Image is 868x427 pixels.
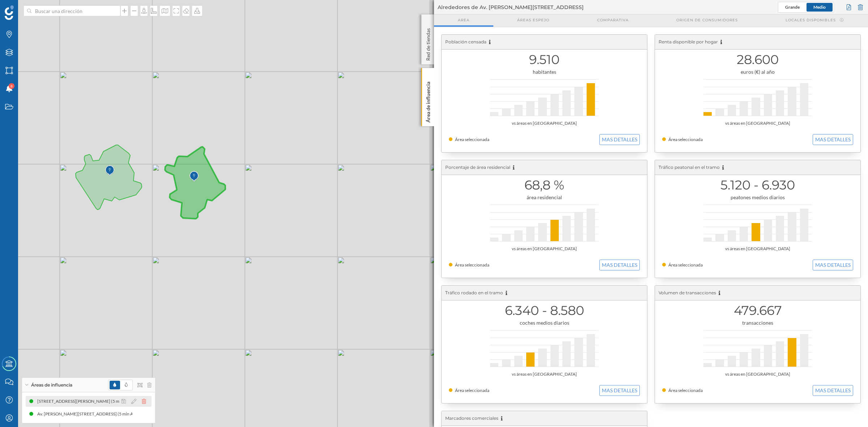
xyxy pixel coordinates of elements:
span: Comparativa [597,17,629,23]
button: MAS DETALLES [813,385,853,396]
div: Tráfico peatonal en el tramo [655,160,860,175]
span: Área seleccionada [668,137,703,142]
span: Grande [785,4,800,10]
div: Porcentaje de área residencial [442,160,647,175]
img: Marker [105,163,114,178]
div: Tráfico rodado en el tramo [442,286,647,300]
span: Áreas de influencia [31,382,72,388]
span: Área seleccionada [668,388,703,393]
button: MAS DETALLES [599,385,640,396]
div: coches medios diarios [449,319,640,326]
div: Av. [PERSON_NAME][STREET_ADDRESS] (5 min Andando) [32,410,148,418]
h1: 9.510 [449,53,640,67]
div: vs áreas en [GEOGRAPHIC_DATA] [449,371,640,378]
span: Medio [813,4,826,10]
span: Área seleccionada [668,262,703,268]
button: MAS DETALLES [813,260,853,270]
span: Soporte [14,5,40,12]
h1: 6.340 - 8.580 [449,304,640,317]
div: vs áreas en [GEOGRAPHIC_DATA] [662,120,853,127]
img: Marker [190,169,199,184]
div: Población censada [442,35,647,50]
div: peatones medios diarios [662,194,853,201]
button: MAS DETALLES [599,260,640,270]
div: habitantes [449,68,640,76]
div: vs áreas en [GEOGRAPHIC_DATA] [662,371,853,378]
p: Red de tiendas [425,25,432,61]
button: MAS DETALLES [599,134,640,145]
div: transacciones [662,319,853,326]
span: Área seleccionada [455,262,489,268]
button: MAS DETALLES [813,134,853,145]
p: Área de influencia [425,79,432,123]
span: Area [458,17,469,23]
div: Renta disponible por hogar [655,35,860,50]
span: Locales disponibles [786,17,836,23]
span: Área seleccionada [455,137,489,142]
span: 8 [10,82,13,90]
span: Áreas espejo [517,17,549,23]
div: vs áreas en [GEOGRAPHIC_DATA] [449,120,640,127]
span: Origen de consumidores [676,17,738,23]
div: Marcadores comerciales [442,411,647,426]
div: vs áreas en [GEOGRAPHIC_DATA] [449,245,640,252]
span: Área seleccionada [455,388,489,393]
div: [STREET_ADDRESS][PERSON_NAME] (5 min Andando) [37,398,146,405]
h1: 28.600 [662,53,853,67]
div: Volumen de transacciones [655,286,860,300]
div: euros (€) al año [662,68,853,76]
h1: 68,8 % [449,178,640,192]
h1: 5.120 - 6.930 [662,178,853,192]
div: vs áreas en [GEOGRAPHIC_DATA] [662,245,853,252]
span: Alrededores de Av. [PERSON_NAME][STREET_ADDRESS] [438,4,584,11]
h1: 479.667 [662,304,853,317]
img: Geoblink Logo [5,5,14,20]
div: área residencial [449,194,640,201]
